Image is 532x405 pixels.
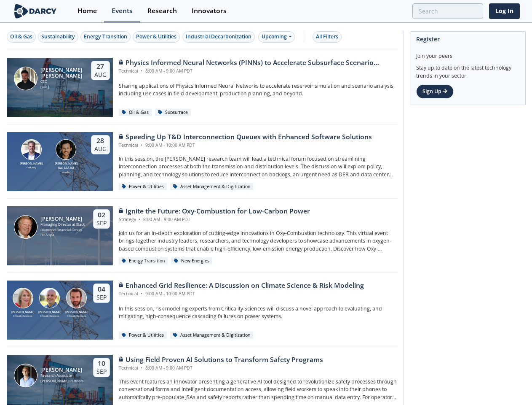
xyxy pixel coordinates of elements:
img: Susan Ginsburg [13,288,33,308]
img: logo-wide.svg [13,4,59,19]
div: Criticality Sciences [36,314,63,318]
div: Sep [96,219,107,227]
img: Ben Ruddell [39,288,60,308]
div: Technical 9:00 AM - 10:00 AM PDT [119,291,364,297]
p: This event features an innovator presenting a generative AI tool designed to revolutionize safety... [119,378,398,401]
div: Enhanced Grid Resilience: A Discussion on Climate Science & Risk Modeling [119,281,364,291]
div: [PERSON_NAME] [63,310,90,315]
div: Power & Utilities [119,183,167,191]
div: [URL] [40,84,83,90]
div: Using Field Proven AI Solutions to Transform Safety Programs [119,355,323,365]
img: Ruben Rodriguez Torrado [14,67,37,90]
div: Research Associate [40,373,83,378]
span: • [139,365,144,371]
div: 28 [94,137,107,145]
a: Patrick Imeson [PERSON_NAME] Managing Director at Black Diamond Financial Group ITEA spa 02 Sep I... [7,206,398,265]
div: Upcoming [258,31,295,43]
div: Asset Management & Digitization [170,183,254,191]
button: All Filters [313,31,342,43]
div: New Energies [171,257,213,265]
div: Criticality Sciences [10,314,37,318]
button: Energy Transition [80,31,131,43]
a: Susan Ginsburg [PERSON_NAME] Criticality Sciences Ben Ruddell [PERSON_NAME] Criticality Sciences ... [7,281,398,340]
div: Strategy 8:00 AM - 9:00 AM PDT [119,216,310,223]
div: Research [147,8,177,14]
img: Luigi Montana [56,139,76,160]
span: • [139,291,144,297]
div: Register [416,32,519,46]
div: 04 [96,285,107,294]
button: Sustainability [38,31,78,43]
div: Sep [96,368,107,375]
div: Home [78,8,97,14]
div: Events [112,8,133,14]
div: Technical 8:00 AM - 9:00 AM PDT [119,365,323,372]
div: Power & Utilities [119,332,167,339]
input: Advanced Search [412,3,483,19]
p: In this session, risk modeling experts from Criticality Sciences will discuss a novel approach to... [119,305,398,321]
div: Ignite the Future: Oxy-Combustion for Low-Carbon Power [119,206,310,216]
p: In this session, the [PERSON_NAME] research team will lead a technical forum focused on streamlin... [119,155,398,178]
div: Physics Informed Neural Networks (PINNs) to Accelerate Subsurface Scenario Analysis [119,58,398,68]
span: • [139,142,144,148]
div: Stay up to date on the latest technology trends in your sector. [416,60,519,80]
div: [PERSON_NAME] [36,310,63,315]
div: envelio [53,170,79,174]
div: ITEA spa [40,232,86,238]
a: Ruben Rodriguez Torrado [PERSON_NAME] [PERSON_NAME] CEO [URL] 27 Aug Physics Informed Neural Netw... [7,58,398,117]
img: Brian Fitzsimons [21,139,42,160]
span: • [137,216,142,222]
div: Power & Utilities [136,33,176,40]
a: Brian Fitzsimons [PERSON_NAME] GridUnity Luigi Montana [PERSON_NAME][US_STATE] envelio 28 Aug Spe... [7,132,398,191]
div: Speeding Up T&D Interconnection Queues with Enhanced Software Solutions [119,132,372,142]
div: GridUnity [18,166,44,169]
div: 10 [96,359,107,368]
div: [PERSON_NAME][US_STATE] [53,162,79,170]
div: Technical 8:00 AM - 9:00 AM PDT [119,68,398,75]
span: • [139,68,144,74]
div: 02 [96,211,107,219]
div: All Filters [316,33,338,40]
a: Sign Up [416,84,454,99]
div: Criticality Sciences [63,314,90,318]
div: Technical 9:00 AM - 10:00 AM PDT [119,142,372,149]
div: Aug [94,71,107,78]
div: Innovators [192,8,227,14]
div: [PERSON_NAME] [PERSON_NAME] [40,67,83,79]
div: Sep [96,294,107,301]
div: Oil & Gas [119,109,152,116]
img: Patrick Imeson [14,215,37,239]
div: Subsurface [155,109,191,116]
div: [PERSON_NAME] [40,216,86,222]
button: Industrial Decarbonization [182,31,255,43]
img: Ross Dakin [66,288,87,308]
div: Asset Management & Digitization [170,332,254,339]
div: Aug [94,145,107,153]
div: [PERSON_NAME] [18,162,44,166]
div: Sustainability [41,33,75,40]
button: Power & Utilities [133,31,180,43]
div: Industrial Decarbonization [186,33,251,40]
img: Juan Mayol [14,364,37,387]
div: Join your peers [416,46,519,60]
a: Log In [489,3,520,19]
p: Join us for an in-depth exploration of cutting-edge innovations in Oxy-Combustion technology. Thi... [119,229,398,253]
div: CEO [40,79,83,84]
div: Energy Transition [84,33,127,40]
p: Sharing applications of Physics Informed Neural Networks to accelerate reservoir simulation and s... [119,82,398,98]
div: [PERSON_NAME] [40,367,83,373]
button: Oil & Gas [7,31,36,43]
div: Energy Transition [119,257,168,265]
div: [PERSON_NAME] [10,310,37,315]
div: Oil & Gas [10,33,32,40]
div: 27 [94,62,107,71]
div: Managing Director at Black Diamond Financial Group [40,222,86,232]
div: [PERSON_NAME] Partners [40,378,83,384]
